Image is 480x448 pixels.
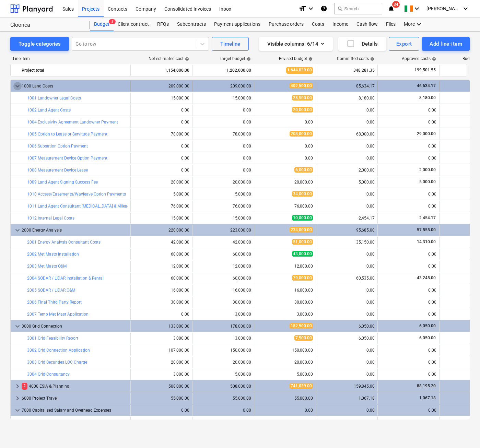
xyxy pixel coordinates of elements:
span: 7,500.00 [294,335,313,341]
div: 5,000.00 [195,372,251,377]
div: 220,000.00 [133,228,189,233]
a: 1004 Exclusivity Agreement Landowner Payment [27,120,118,125]
div: 85,634.17 [319,84,375,89]
div: 209,000.00 [133,84,189,89]
a: 2006 Final Third Party Report [27,300,82,305]
div: 0.00 [381,108,436,113]
div: Project total [22,65,128,76]
div: 6000 Project Travel [22,393,128,404]
div: 3,000.00 [195,336,251,341]
span: 28,500.00 [292,95,313,101]
div: 223,000.00 [195,228,251,233]
a: RFQs [153,17,173,31]
div: 12,000.00 [195,264,251,269]
div: 0.00 [319,252,375,257]
div: 0.00 [381,372,436,377]
div: 0.00 [195,108,251,113]
div: 15,000.00 [195,216,251,221]
div: Files [382,17,400,31]
div: 3000 Grid Connection [22,321,128,332]
div: 0.00 [319,288,375,293]
div: 0.00 [319,204,375,209]
i: keyboard_arrow_down [413,4,421,13]
div: Cloonca [10,22,82,29]
div: 60,000.00 [195,276,251,281]
div: 20,000.00 [257,180,313,185]
a: Payment applications [210,17,265,31]
a: Purchase orders [265,17,308,31]
div: 159,845.00 [319,384,375,389]
a: 2003 Met Masts O&M [27,264,67,269]
span: 20,000.00 [292,107,313,113]
div: 1,154,000.00 [133,65,189,76]
div: 133,000.00 [133,324,189,329]
div: 76,000.00 [133,204,189,209]
span: keyboard_arrow_down [13,322,22,330]
span: 34 [392,1,400,8]
div: 20,000.00 [257,360,313,365]
a: 2005 SODAR / LIDAR O&M [27,288,75,293]
span: 6,050.00 [419,323,436,328]
div: Committed costs [337,56,374,61]
span: help [245,57,251,61]
div: 5,000.00 [195,192,251,197]
span: 79,000.00 [292,275,313,281]
a: Budget2 [90,17,114,31]
span: [PERSON_NAME] [426,6,461,11]
div: Timeline [220,39,240,48]
div: 35,150.00 [319,240,375,245]
div: 0.00 [319,192,375,197]
div: 0.00 [195,408,251,413]
span: 34,000.00 [292,191,313,197]
div: 60,000.00 [133,252,189,257]
div: 0.00 [133,408,189,413]
div: 16,000.00 [257,288,313,293]
div: 0.00 [381,192,436,197]
div: 78,000.00 [133,132,189,137]
div: 0.00 [319,108,375,113]
div: 76,000.00 [195,204,251,209]
div: 8,180.00 [319,96,375,101]
div: 0.00 [319,312,375,317]
div: 107,000.00 [133,348,189,353]
span: 2,454.17 [419,215,436,220]
div: 0.00 [381,408,436,413]
div: 0.00 [381,204,436,209]
a: 2002 Met Masts Installation [27,252,79,257]
div: Revised budget [279,56,313,61]
span: 741,039.00 [290,383,313,389]
div: 1000 Land Costs [22,81,128,92]
i: keyboard_arrow_down [307,4,315,13]
div: 0.00 [381,300,436,305]
button: Toggle categories [10,37,69,51]
div: 0.00 [257,120,313,125]
div: 76,000.00 [257,204,313,209]
button: Timeline [212,37,249,51]
div: 1,202,000.00 [195,65,251,76]
span: help [184,57,189,61]
div: Client contract [114,17,153,31]
div: 0.00 [381,120,436,125]
a: 3004 Grid Consultancy [27,372,70,377]
div: 0.00 [133,120,189,125]
span: 46,634.17 [416,83,436,88]
div: 0.00 [133,144,189,149]
a: 1006 Subsation Option Payment [27,144,88,149]
div: 508,000.00 [195,384,251,389]
div: 0.00 [319,408,375,413]
a: 2001 Energy Analysis Consultant Costs [27,240,101,245]
div: 4000 ESIA & Planning [22,381,128,392]
i: keyboard_arrow_down [415,20,423,28]
div: 0.00 [319,300,375,305]
div: 0.00 [195,120,251,125]
div: 3,000.00 [257,312,313,317]
span: 14,310.00 [416,239,436,244]
div: 0.00 [381,252,436,257]
div: Budget [90,17,114,31]
div: 5,000.00 [133,192,189,197]
div: 16,000.00 [133,288,189,293]
a: 2007 Temp Met Mast Application [27,312,89,317]
div: 0.00 [257,408,313,413]
div: Add line-item [430,39,462,48]
div: 0.00 [381,288,436,293]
